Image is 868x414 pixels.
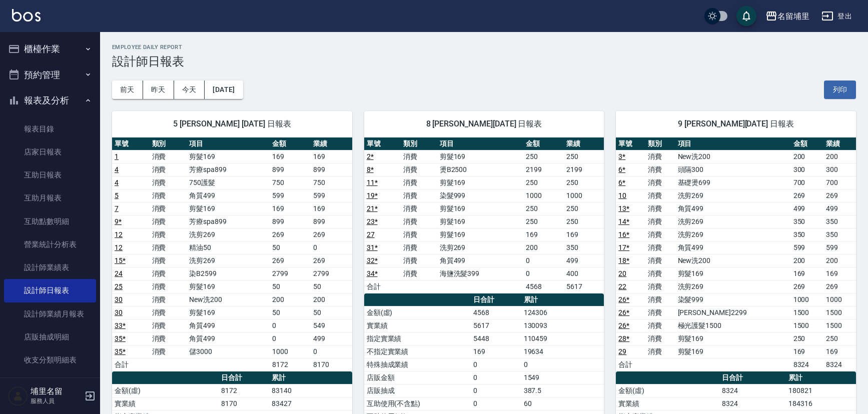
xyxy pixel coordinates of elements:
td: 店販抽成 [364,384,471,397]
td: 60 [521,397,604,410]
td: 499 [311,332,352,345]
td: 130093 [521,319,604,332]
td: 350 [791,228,823,241]
td: 269 [311,254,352,267]
td: 599 [270,189,311,202]
td: 角質499 [675,202,791,215]
td: 50 [270,280,311,293]
td: 350 [823,215,856,228]
td: 269 [823,280,856,293]
td: 不指定實業績 [364,345,471,358]
td: 19634 [521,345,604,358]
a: 20 [618,269,626,277]
td: 消費 [150,215,187,228]
td: 50 [270,306,311,319]
a: 設計師業績表 [4,256,96,279]
td: 169 [791,267,823,280]
td: 5448 [471,332,521,345]
th: 金額 [791,137,823,150]
td: 169 [311,202,352,215]
td: 8324 [791,358,823,371]
td: 0 [311,345,352,358]
td: 1000 [791,293,823,306]
td: 消費 [645,202,675,215]
td: 599 [791,241,823,254]
button: 預約管理 [4,62,96,88]
td: 169 [523,228,564,241]
th: 金額 [270,137,311,150]
a: 店販抽成明細 [4,325,96,348]
button: 報表及分析 [4,87,96,113]
a: 設計師業績月報表 [4,302,96,325]
td: 8324 [823,358,856,371]
td: 269 [311,228,352,241]
table: a dense table [112,137,352,371]
td: 169 [270,202,311,215]
td: 200 [270,293,311,306]
td: 0 [523,254,564,267]
td: 消費 [150,332,187,345]
td: 店販金額 [364,371,471,384]
td: 499 [564,254,604,267]
a: 互助日報表 [4,163,96,186]
td: 消費 [401,202,437,215]
a: 報表目錄 [4,117,96,140]
td: 0 [311,241,352,254]
td: 269 [270,228,311,241]
td: 芳療spa899 [187,163,270,176]
button: 櫃檯作業 [4,36,96,62]
td: 50 [270,241,311,254]
td: 250 [523,202,564,215]
td: 180821 [786,384,856,397]
td: 0 [471,358,521,371]
td: 消費 [401,228,437,241]
span: 8 [PERSON_NAME][DATE] 日報表 [376,119,592,129]
td: 899 [311,215,352,228]
td: 269 [270,254,311,267]
td: 金額(虛) [112,384,219,397]
button: 客戶管理 [4,375,96,401]
td: 特殊抽成業績 [364,358,471,371]
td: 1500 [823,319,856,332]
td: 消費 [645,163,675,176]
th: 累計 [269,371,352,384]
td: 消費 [150,189,187,202]
td: 消費 [150,254,187,267]
td: 消費 [645,345,675,358]
td: 儲3000 [187,345,270,358]
td: 1000 [523,189,564,202]
td: 實業績 [112,397,219,410]
a: 7 [115,204,119,212]
td: 200 [823,150,856,163]
a: 27 [367,230,375,238]
td: 消費 [401,150,437,163]
th: 日合計 [471,293,521,306]
th: 累計 [786,371,856,384]
th: 日合計 [219,371,269,384]
td: 消費 [645,306,675,319]
td: 剪髮169 [437,228,524,241]
td: 387.5 [521,384,604,397]
td: 2799 [311,267,352,280]
td: 消費 [401,163,437,176]
th: 業績 [823,137,856,150]
a: 30 [115,308,123,316]
td: 169 [823,267,856,280]
td: 角質499 [187,189,270,202]
td: 消費 [150,202,187,215]
a: 互助點數明細 [4,210,96,233]
th: 金額 [523,137,564,150]
td: 350 [791,215,823,228]
td: 50 [311,280,352,293]
td: 消費 [645,189,675,202]
td: 1000 [270,345,311,358]
td: 洗剪269 [187,228,270,241]
td: 消費 [401,241,437,254]
td: 洗剪269 [675,215,791,228]
td: 200 [823,254,856,267]
td: 燙B2500 [437,163,524,176]
td: 899 [270,163,311,176]
td: 合計 [616,358,645,371]
th: 單號 [364,137,401,150]
td: 互助使用(不含點) [364,397,471,410]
